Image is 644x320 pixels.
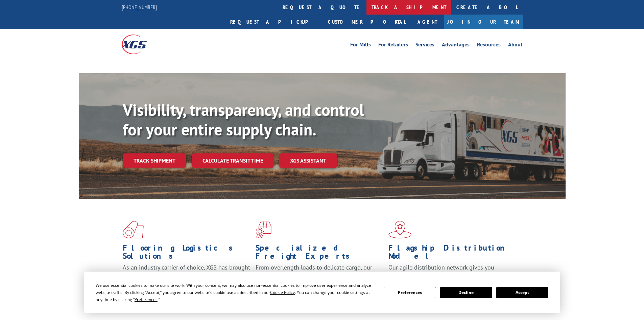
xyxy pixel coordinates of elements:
span: Our agile distribution network gives you nationwide inventory management on demand. [388,263,513,279]
img: xgs-icon-total-supply-chain-intelligence-red [123,221,144,238]
img: xgs-icon-flagship-distribution-model-red [388,221,412,238]
a: Agent [411,15,444,29]
b: Visibility, transparency, and control for your entire supply chain. [123,99,364,140]
a: Request a pickup [225,15,323,29]
a: Resources [477,42,501,49]
button: Decline [440,287,492,298]
a: For Mills [350,42,371,49]
a: [PHONE_NUMBER] [122,4,157,10]
h1: Specialized Freight Experts [256,244,383,263]
h1: Flooring Logistics Solutions [123,244,251,263]
button: Accept [496,287,548,298]
button: Preferences [384,287,436,298]
a: XGS ASSISTANT [279,153,337,168]
a: Calculate transit time [192,153,274,168]
div: We use essential cookies to make our site work. With your consent, we may also use non-essential ... [96,282,376,303]
span: As an industry carrier of choice, XGS has brought innovation and dedication to flooring logistics... [123,263,250,287]
a: About [508,42,523,49]
a: Track shipment [123,153,186,168]
h1: Flagship Distribution Model [388,244,516,263]
a: Join Our Team [444,15,523,29]
p: From overlength loads to delicate cargo, our experienced staff knows the best way to move your fr... [256,263,383,294]
a: For Retailers [378,42,408,49]
img: xgs-icon-focused-on-flooring-red [256,221,271,238]
span: Cookie Policy [270,290,295,295]
a: Services [415,42,434,49]
a: Advantages [442,42,470,49]
div: Cookie Consent Prompt [84,272,560,313]
a: Customer Portal [323,15,411,29]
span: Preferences [135,297,158,302]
